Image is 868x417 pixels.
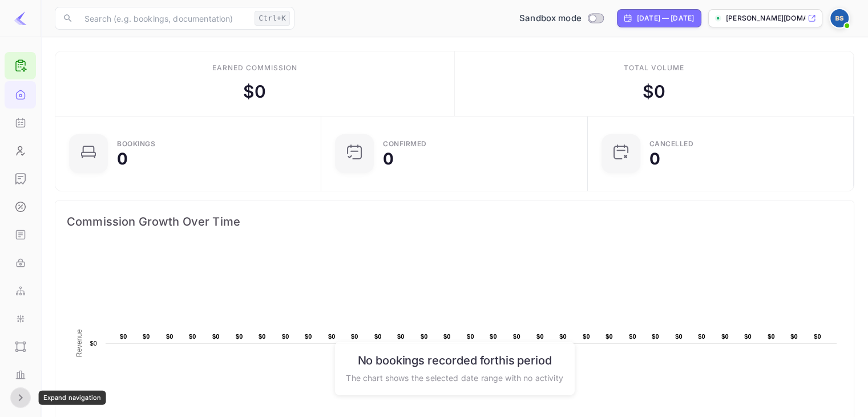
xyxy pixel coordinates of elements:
[721,333,729,340] text: $0
[5,389,36,415] a: Whitelabel
[443,333,451,340] text: $0
[189,333,196,340] text: $0
[744,333,752,340] text: $0
[75,329,83,357] text: Revenue
[643,79,665,105] div: $ 0
[90,340,97,347] text: $0
[623,63,684,73] div: Total volume
[143,333,150,340] text: $0
[790,333,798,340] text: $0
[490,333,497,340] text: $0
[120,333,127,340] text: $0
[515,12,608,25] div: Switch to Production mode
[5,221,36,247] a: API docs and SDKs
[255,11,290,26] div: Ctrl+K
[383,151,394,167] div: 0
[5,333,36,359] a: UI Components
[346,371,563,383] p: The chart shows the selected date range with no activity
[5,361,36,387] a: Performance
[726,13,805,23] p: [PERSON_NAME][DOMAIN_NAME]...
[421,333,428,340] text: $0
[519,12,582,25] span: Sandbox mode
[5,277,36,303] a: Webhooks
[629,333,636,340] text: $0
[305,333,312,340] text: $0
[39,391,106,405] div: Expand navigation
[698,333,705,340] text: $0
[397,333,405,340] text: $0
[374,333,382,340] text: $0
[117,151,128,167] div: 0
[5,165,36,191] a: Earnings
[5,109,36,135] a: Bookings
[637,13,694,23] div: [DATE] — [DATE]
[5,249,36,275] a: API Keys
[10,387,31,408] button: Expand navigation
[383,141,427,147] div: Confirmed
[536,333,544,340] text: $0
[166,333,173,340] text: $0
[5,305,36,331] a: Integrations
[78,7,250,30] input: Search (e.g. bookings, documentation)
[649,151,660,167] div: 0
[675,333,683,340] text: $0
[117,141,155,147] div: Bookings
[830,9,849,27] img: Brian Savidge
[212,63,297,73] div: Earned commission
[583,333,590,340] text: $0
[649,141,694,147] div: CANCELLED
[243,79,266,105] div: $ 0
[559,333,567,340] text: $0
[328,333,336,340] text: $0
[768,333,775,340] text: $0
[282,333,289,340] text: $0
[351,333,358,340] text: $0
[212,333,220,340] text: $0
[605,333,613,340] text: $0
[5,137,36,163] a: Customers
[5,81,36,107] a: Home
[5,193,36,219] a: Commission
[467,333,474,340] text: $0
[617,9,701,27] div: Click to change the date range period
[14,11,27,25] img: LiteAPI
[346,353,563,367] h6: No bookings recorded for this period
[67,212,842,231] span: Commission Growth Over Time
[814,333,821,340] text: $0
[652,333,659,340] text: $0
[259,333,266,340] text: $0
[513,333,520,340] text: $0
[236,333,243,340] text: $0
